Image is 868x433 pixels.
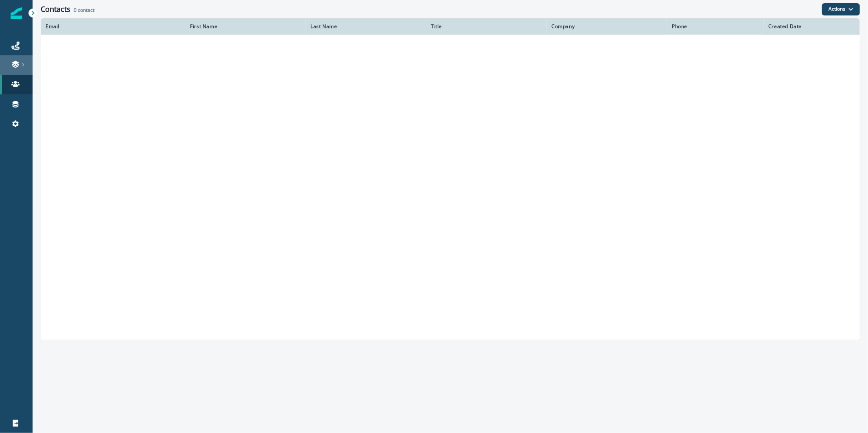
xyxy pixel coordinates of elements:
div: Created Date [768,23,855,30]
div: Title [431,23,542,30]
h2: contact [74,7,94,13]
button: Actions [822,3,860,15]
h1: Contacts [41,5,70,14]
div: Email [46,23,180,30]
div: Phone [672,23,759,30]
span: 0 [74,7,77,13]
img: Inflection [11,7,22,19]
div: First Name [190,23,301,30]
div: Company [551,23,662,30]
div: Last Name [310,23,421,30]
